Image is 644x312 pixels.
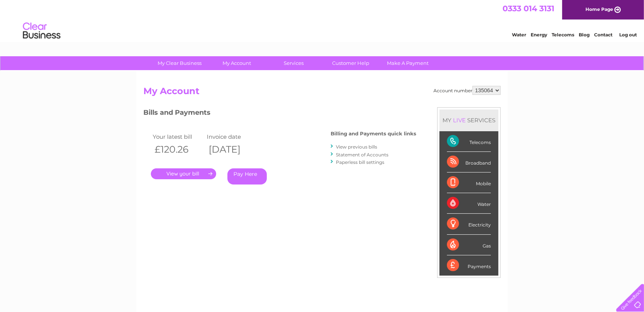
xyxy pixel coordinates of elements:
[447,255,491,276] div: Payments
[512,32,526,37] a: Water
[143,86,501,100] h2: My Account
[451,117,467,124] div: LIVE
[594,32,612,37] a: Contact
[336,159,384,165] a: Paperless bill settings
[151,168,216,179] a: .
[227,168,267,184] a: Pay Here
[433,86,501,95] div: Account number
[447,152,491,172] div: Broadband
[263,56,325,70] a: Services
[23,19,61,42] img: logo.png
[143,107,416,120] h3: Bills and Payments
[205,132,259,142] td: Invoice date
[377,56,439,70] a: Make A Payment
[447,193,491,214] div: Water
[331,131,416,136] h4: Billing and Payments quick links
[336,152,388,157] a: Statement of Accounts
[447,172,491,193] div: Mobile
[552,32,574,37] a: Telecoms
[447,131,491,152] div: Telecoms
[205,142,259,157] th: [DATE]
[206,56,268,70] a: My Account
[619,32,637,37] a: Log out
[151,132,205,142] td: Your latest bill
[151,142,205,157] th: £120.26
[447,235,491,255] div: Gas
[531,32,547,37] a: Energy
[503,4,554,13] a: 0333 014 3131
[447,214,491,234] div: Electricity
[579,32,590,37] a: Blog
[336,144,377,150] a: View previous bills
[320,56,382,70] a: Customer Help
[439,109,498,131] div: MY SERVICES
[149,56,211,70] a: My Clear Business
[145,4,500,36] div: Clear Business is a trading name of Verastar Limited (registered in [GEOGRAPHIC_DATA] No. 3667643...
